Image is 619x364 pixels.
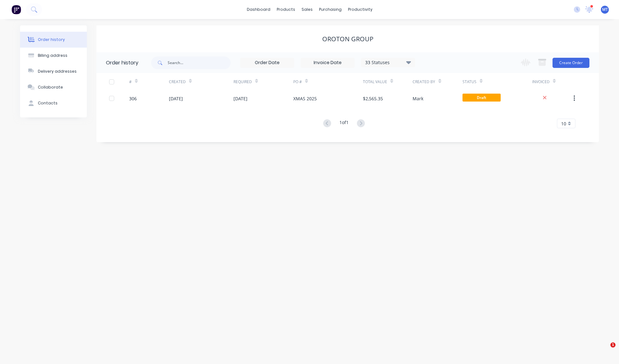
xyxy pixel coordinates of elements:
[532,73,572,90] div: Invoiced
[413,79,435,85] div: Created By
[129,95,137,102] div: 306
[129,73,169,90] div: #
[463,94,501,102] span: Draft
[168,56,231,69] input: Search...
[169,95,183,102] div: [DATE]
[413,73,462,90] div: Created By
[20,63,87,79] button: Delivery addresses
[363,73,413,90] div: Total Value
[38,37,65,43] div: Order history
[38,100,58,106] div: Contacts
[298,5,316,14] div: sales
[38,84,63,90] div: Collaborate
[339,119,349,128] div: 1 of 1
[20,32,87,48] button: Order history
[363,79,387,85] div: Total Value
[293,73,363,90] div: PO #
[363,95,383,102] div: $2,565.35
[240,58,294,68] input: Order Date
[553,58,589,68] button: Create Order
[345,5,376,14] div: productivity
[233,95,247,102] div: [DATE]
[169,79,186,85] div: Created
[322,35,373,43] div: Oroton Group
[106,59,138,67] div: Order history
[463,79,476,85] div: Status
[129,79,132,85] div: #
[316,5,345,14] div: purchasing
[11,5,21,14] img: Factory
[361,59,415,66] div: 33 Statuses
[244,5,274,14] a: dashboard
[293,95,317,102] div: XMAS 2025
[38,69,77,74] div: Delivery addresses
[20,95,87,111] button: Contacts
[274,5,298,14] div: products
[233,79,252,85] div: Required
[602,7,608,12] span: MT
[20,48,87,63] button: Billing address
[301,58,354,68] input: Invoice Date
[233,73,293,90] div: Required
[413,95,423,102] div: Mark
[561,120,566,127] span: 10
[293,79,302,85] div: PO #
[463,73,532,90] div: Status
[38,53,67,58] div: Billing address
[20,79,87,95] button: Collaborate
[597,342,613,358] iframe: Intercom live chat
[532,79,550,85] div: Invoiced
[610,342,616,347] span: 1
[169,73,233,90] div: Created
